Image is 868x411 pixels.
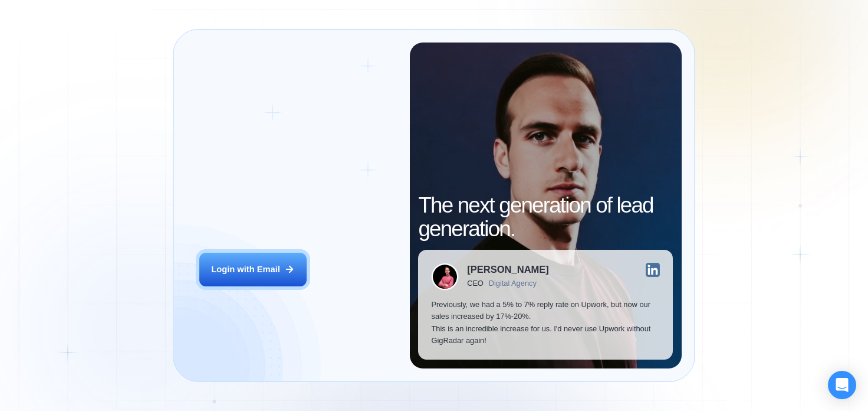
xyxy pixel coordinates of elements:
h2: The next generation of lead generation. [418,194,673,242]
div: Open Intercom Messenger [828,371,856,399]
div: [PERSON_NAME] [467,265,548,275]
button: Login with Email [199,253,307,286]
p: Previously, we had a 5% to 7% reply rate on Upwork, but now our sales increased by 17%-20%. This ... [431,299,660,347]
div: CEO [467,279,483,288]
div: Login with Email [211,263,280,275]
div: Digital Agency [489,279,537,288]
